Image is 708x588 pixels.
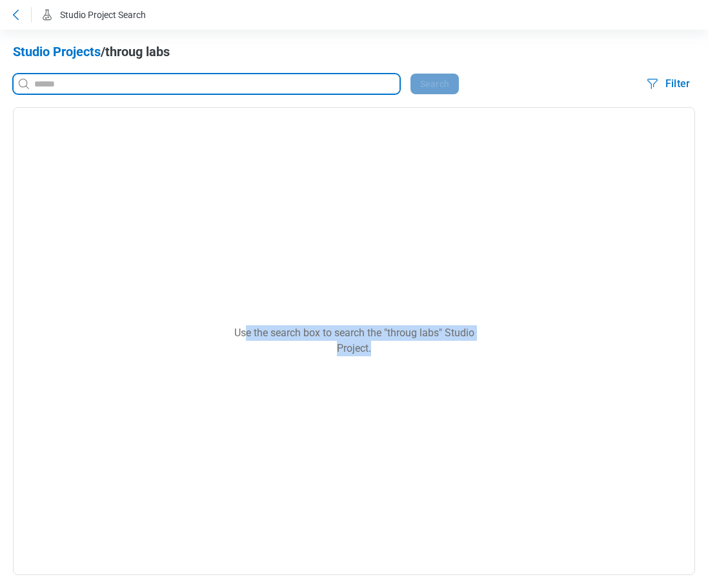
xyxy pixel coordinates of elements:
button: Filter [640,74,695,94]
button: Search [410,74,459,94]
span: / [101,44,105,59]
div: throug labs [13,43,695,74]
span: Studio Project Search [60,10,146,20]
div: Use the search box to search the "throug labs" Studio Project. [225,325,483,356]
span: Studio Projects [13,44,101,59]
span: Filter [665,76,690,92]
div: Search [13,74,624,94]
